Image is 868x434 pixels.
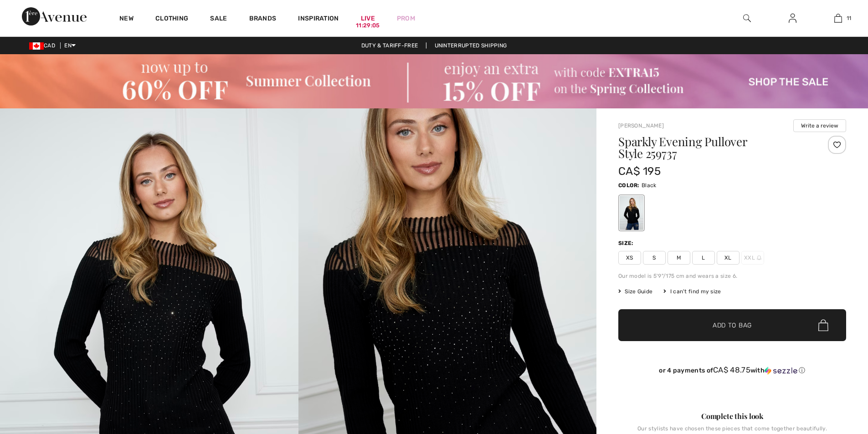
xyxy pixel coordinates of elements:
[618,366,846,378] div: or 4 payments ofCA$ 48.75withSezzle Click to learn more about Sezzle
[618,182,640,189] span: Color:
[816,13,860,24] a: 11
[717,251,740,265] span: XL
[789,13,796,24] img: My Info
[618,165,661,178] span: CA$ 195
[618,411,846,422] div: Complete this look
[743,13,751,24] img: search the website
[29,42,44,50] img: Canadian Dollar
[668,251,690,265] span: M
[663,287,721,296] div: I can't find my size
[155,15,188,24] a: Clothing
[713,365,750,374] span: CA$ 48.75
[818,319,828,331] img: Bag.svg
[765,367,797,375] img: Sezzle
[620,196,643,230] div: Black
[741,251,764,265] span: XXL
[64,42,76,49] span: EN
[22,7,87,26] img: 1ère Avenue
[298,15,339,24] span: Inspiration
[119,15,134,24] a: New
[643,251,666,265] span: S
[618,287,652,296] span: Size Guide
[361,14,375,23] a: Live11:29:05
[847,14,852,22] span: 11
[618,123,664,129] a: [PERSON_NAME]
[692,251,715,265] span: L
[757,255,761,260] img: ring-m.svg
[618,366,846,375] div: or 4 payments of with
[793,119,846,132] button: Write a review
[397,14,415,23] a: Prom
[642,182,657,189] span: Black
[618,272,846,280] div: Our model is 5'9"/175 cm and wears a size 6.
[618,309,846,341] button: Add to Bag
[356,21,380,30] div: 11:29:05
[713,321,752,330] span: Add to Bag
[29,42,59,49] span: CAD
[781,13,804,24] a: Sign In
[618,251,641,265] span: XS
[618,239,636,247] div: Size:
[210,15,227,24] a: Sale
[834,13,842,24] img: My Bag
[249,15,277,24] a: Brands
[618,136,808,159] h1: Sparkly Evening Pullover Style 259737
